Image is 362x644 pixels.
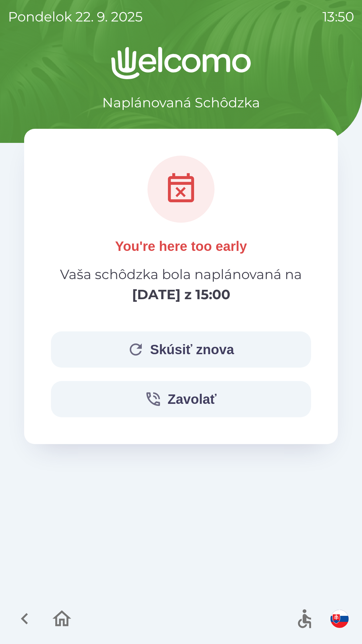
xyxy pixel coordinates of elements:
p: 13:50 [322,7,354,27]
p: You're here too early [115,236,247,256]
button: Zavolať [51,381,311,417]
p: pondelok 22. 9. 2025 [8,7,143,27]
button: Skúsiť znova [51,331,311,368]
strong: [DATE] z 15:00 [132,286,230,303]
p: Vaša schôdzka bola naplánovaná na [60,264,302,305]
img: sk flag [330,610,349,628]
p: Naplánovaná Schôdzka [102,93,260,113]
img: Logo [24,47,338,79]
